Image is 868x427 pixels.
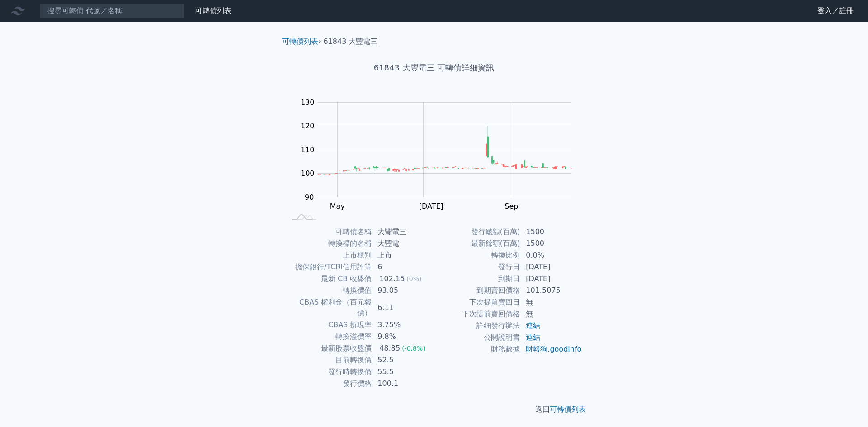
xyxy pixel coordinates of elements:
[526,333,540,342] a: 連結
[402,345,425,352] span: (-0.8%)
[372,319,434,331] td: 3.75%
[286,331,372,343] td: 轉換溢價率
[520,249,582,261] td: 0.0%
[520,296,582,308] td: 無
[520,273,582,285] td: [DATE]
[286,273,372,285] td: 最新 CB 收盤價
[550,345,581,353] a: goodinfo
[406,275,421,282] span: (0%)
[286,343,372,354] td: 最新股票收盤價
[520,261,582,273] td: [DATE]
[372,226,434,238] td: 大豐電三
[286,249,372,261] td: 上市櫃別
[282,36,321,47] li: ›
[823,384,868,427] div: 聊天小工具
[419,202,443,211] tspan: [DATE]
[301,145,315,154] tspan: 110
[520,226,582,238] td: 1500
[434,308,520,320] td: 下次提前賣回價格
[372,331,434,343] td: 9.8%
[286,226,372,238] td: 可轉債名稱
[282,37,318,46] a: 可轉債列表
[505,202,518,211] tspan: Sep
[286,296,372,319] td: CBAS 權利金（百元報價）
[434,285,520,296] td: 到期賣回價格
[286,285,372,296] td: 轉換價值
[301,169,315,178] tspan: 100
[526,345,547,353] a: 財報狗
[810,4,861,18] a: 登入／註冊
[372,366,434,378] td: 55.5
[372,285,434,296] td: 93.05
[372,261,434,273] td: 6
[434,296,520,308] td: 下次提前賣回日
[434,261,520,273] td: 發行日
[434,226,520,238] td: 發行總額(百萬)
[434,343,520,355] td: 財務數據
[434,249,520,261] td: 轉換比例
[330,202,345,211] tspan: May
[301,122,315,130] tspan: 120
[434,320,520,332] td: 詳細發行辦法
[377,273,406,284] div: 102.15
[286,238,372,249] td: 轉換標的名稱
[520,238,582,249] td: 1500
[434,332,520,343] td: 公開說明書
[372,238,434,249] td: 大豐電
[550,405,586,413] a: 可轉債列表
[377,343,402,354] div: 48.85
[275,61,593,74] h1: 61843 大豐電三 可轉債詳細資訊
[305,193,314,202] tspan: 90
[275,404,593,415] p: 返回
[520,285,582,296] td: 101.5075
[286,261,372,273] td: 擔保銀行/TCRI信用評等
[301,98,315,107] tspan: 130
[520,343,582,355] td: ,
[823,384,868,427] iframe: Chat Widget
[40,3,184,19] input: 搜尋可轉債 代號／名稱
[434,238,520,249] td: 最新餘額(百萬)
[434,273,520,285] td: 到期日
[286,319,372,331] td: CBAS 折現率
[296,98,585,229] g: Chart
[372,296,434,319] td: 6.11
[286,378,372,389] td: 發行價格
[372,249,434,261] td: 上市
[526,321,540,330] a: 連結
[286,354,372,366] td: 目前轉換價
[324,36,378,47] li: 61843 大豐電三
[520,308,582,320] td: 無
[372,378,434,389] td: 100.1
[372,354,434,366] td: 52.5
[286,366,372,378] td: 發行時轉換價
[195,6,231,15] a: 可轉債列表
